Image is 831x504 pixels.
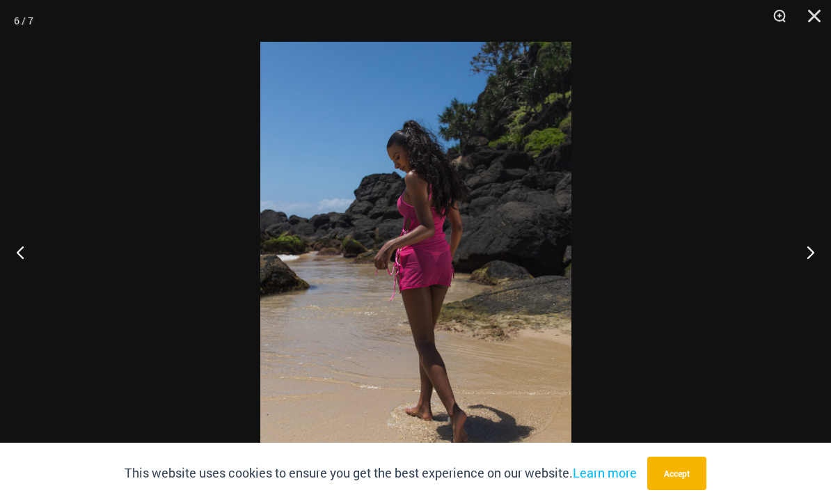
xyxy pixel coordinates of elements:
p: This website uses cookies to ensure you get the best experience on our website. [125,463,637,484]
button: Next [779,217,831,287]
a: Learn more [573,464,637,481]
button: Accept [647,457,706,490]
div: 6 / 7 [14,10,33,31]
